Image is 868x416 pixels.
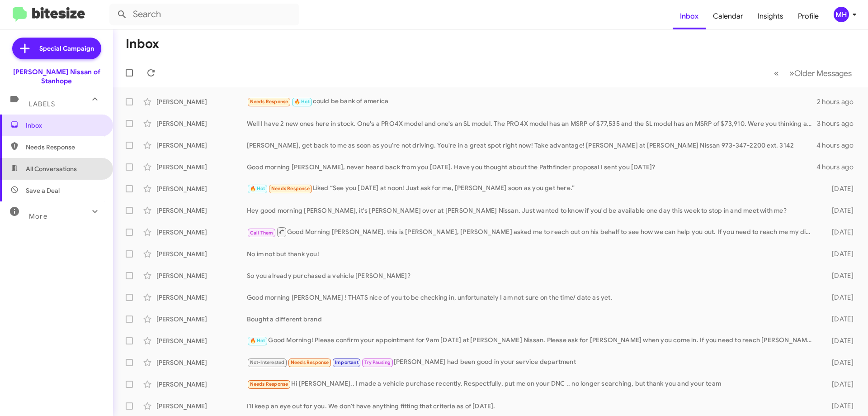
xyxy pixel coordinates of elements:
[817,97,861,106] div: 2 hours ago
[247,96,817,107] div: could be bank of america
[247,119,817,128] div: Well I have 2 new ones here in stock. One's a PRO4X model and one's an SL model. The PRO4X model ...
[291,359,329,365] span: Needs Response
[126,37,159,51] h1: Inbox
[247,293,817,302] div: Good morning [PERSON_NAME] ! THATS nice of you to be checking in, unfortunately I am not sure on ...
[335,359,359,365] span: Important
[26,143,103,152] span: Needs Response
[769,64,784,82] button: Previous
[29,212,47,220] span: More
[156,163,247,172] div: [PERSON_NAME]
[250,381,288,387] span: Needs Response
[774,67,779,79] span: «
[364,359,391,365] span: Try Pausing
[156,228,247,237] div: [PERSON_NAME]
[816,141,861,150] div: 4 hours ago
[250,338,265,344] span: 🔥 Hot
[156,184,247,193] div: [PERSON_NAME]
[247,315,817,324] div: Bought a different brand
[156,206,247,215] div: [PERSON_NAME]
[156,336,247,345] div: [PERSON_NAME]
[247,379,817,389] div: Hi [PERSON_NAME].. I made a vehicle purchase recently. Respectfully, put me on your DNC .. no lon...
[817,119,861,128] div: 3 hours ago
[817,380,861,389] div: [DATE]
[784,64,857,82] button: Next
[817,336,861,345] div: [DATE]
[816,163,861,172] div: 4 hours ago
[247,206,817,215] div: Hey good morning [PERSON_NAME], it's [PERSON_NAME] over at [PERSON_NAME] Nissan. Just wanted to k...
[817,402,861,411] div: [DATE]
[156,271,247,280] div: [PERSON_NAME]
[247,141,816,150] div: [PERSON_NAME], get back to me as soon as you're not driving. You're in a great spot right now! Ta...
[250,359,285,365] span: Not-Interested
[769,64,857,82] nav: Page navigation example
[817,184,861,193] div: [DATE]
[156,141,247,150] div: [PERSON_NAME]
[156,97,247,106] div: [PERSON_NAME]
[250,230,274,236] span: Call Them
[750,3,791,29] a: Insights
[817,271,861,280] div: [DATE]
[26,164,77,173] span: All Conversations
[250,99,288,105] span: Needs Response
[834,7,849,22] div: MH
[109,4,299,25] input: Search
[794,68,852,78] span: Older Messages
[817,228,861,237] div: [DATE]
[826,7,858,22] button: MH
[156,119,247,128] div: [PERSON_NAME]
[247,226,817,238] div: Good Morning [PERSON_NAME], this is [PERSON_NAME], [PERSON_NAME] asked me to reach out on his beh...
[29,100,55,108] span: Labels
[247,183,817,194] div: Liked “See you [DATE] at noon! Just ask for me, [PERSON_NAME] soon as you get here.”
[294,99,310,105] span: 🔥 Hot
[706,3,750,29] a: Calendar
[247,271,817,280] div: So you already purchased a vehicle [PERSON_NAME]?
[817,358,861,367] div: [DATE]
[156,402,247,411] div: [PERSON_NAME]
[156,249,247,258] div: [PERSON_NAME]
[247,402,817,411] div: I'll keep an eye out for you. We don't have anything fitting that criteria as of [DATE].
[247,163,816,172] div: Good morning [PERSON_NAME], never heard back from you [DATE]. Have you thought about the Pathfind...
[12,38,101,59] a: Special Campaign
[247,357,817,368] div: [PERSON_NAME] had been good in your service department
[817,315,861,324] div: [DATE]
[817,293,861,302] div: [DATE]
[26,186,60,195] span: Save a Deal
[26,121,103,130] span: Inbox
[156,293,247,302] div: [PERSON_NAME]
[247,249,817,258] div: No im not but thank you!
[789,67,794,79] span: »
[247,335,817,346] div: Good Morning! Please confirm your appointment for 9am [DATE] at [PERSON_NAME] Nissan. Please ask ...
[156,380,247,389] div: [PERSON_NAME]
[250,186,265,191] span: 🔥 Hot
[156,315,247,324] div: [PERSON_NAME]
[39,44,94,53] span: Special Campaign
[271,186,310,191] span: Needs Response
[817,249,861,258] div: [DATE]
[156,358,247,367] div: [PERSON_NAME]
[817,206,861,215] div: [DATE]
[673,3,706,29] a: Inbox
[791,3,826,29] a: Profile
